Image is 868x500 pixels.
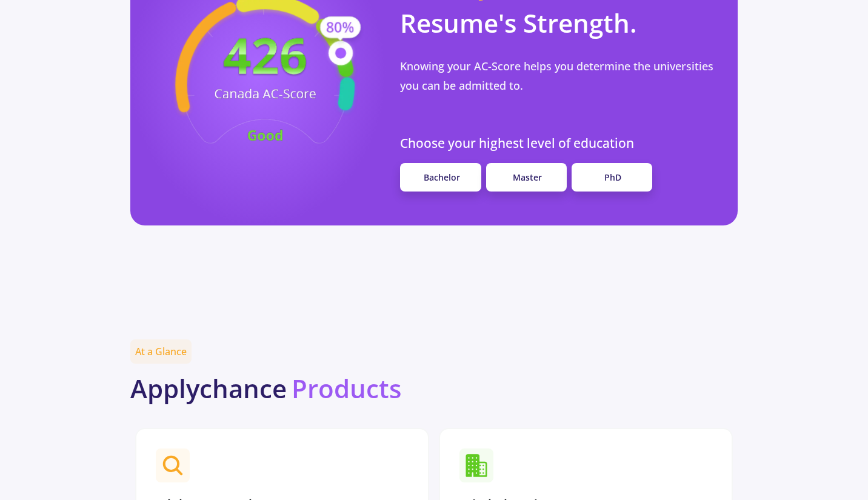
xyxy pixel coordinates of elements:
span: At a Glance [130,339,192,364]
b: Applychance [130,371,287,405]
a: Master [486,163,567,192]
a: Bachelor [400,163,481,192]
span: Bachelor [424,172,460,183]
p: Knowing your AC-Score helps you determine the universities you can be admitted to. [400,56,723,96]
span: PhD [604,172,621,183]
b: Products [292,371,401,405]
a: PhD [572,163,652,192]
span: Master [513,172,542,183]
p: Choose your highest level of education [400,134,723,153]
